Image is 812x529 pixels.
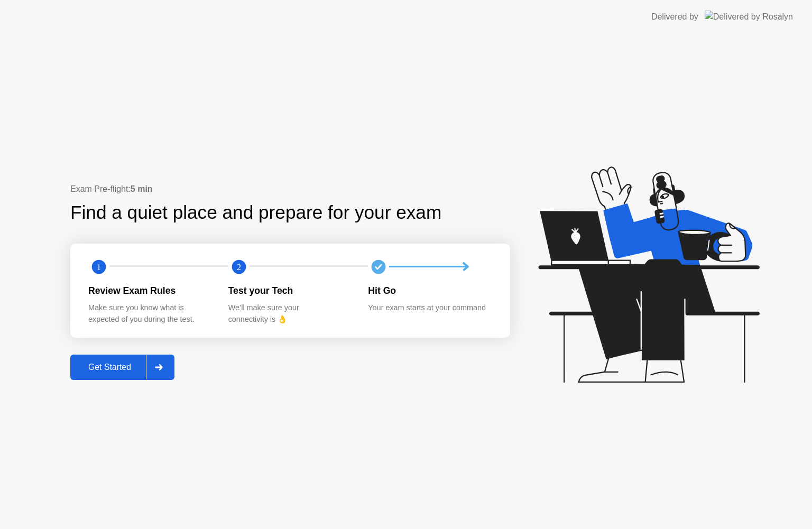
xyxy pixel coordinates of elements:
[97,262,101,272] text: 1
[88,284,211,298] div: Review Exam Rules
[131,184,153,193] b: 5 min
[705,11,793,23] img: Delivered by Rosalyn
[73,363,146,372] div: Get Started
[228,302,352,325] div: We’ll make sure your connectivity is 👌
[651,11,698,23] div: Delivered by
[237,262,241,272] text: 2
[368,302,491,314] div: Your exam starts at your command
[70,199,443,227] div: Find a quiet place and prepare for your exam
[70,355,174,380] button: Get Started
[70,183,510,196] div: Exam Pre-flight:
[368,284,491,298] div: Hit Go
[88,302,211,325] div: Make sure you know what is expected of you during the test.
[228,284,352,298] div: Test your Tech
